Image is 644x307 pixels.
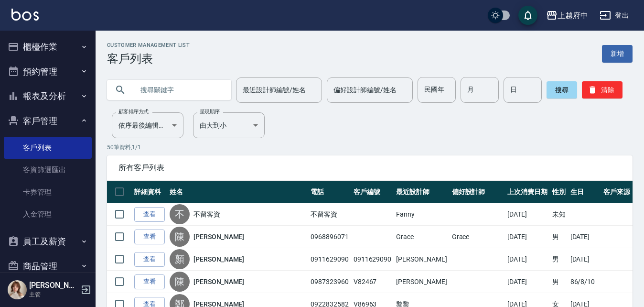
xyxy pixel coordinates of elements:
img: Logo [11,9,39,21]
td: [DATE] [505,226,550,248]
button: 清除 [582,81,623,99]
th: 生日 [568,181,601,203]
div: 上越府中 [558,10,588,22]
td: [DATE] [505,203,550,226]
button: 員工及薪資 [4,229,92,254]
a: 查看 [134,230,165,244]
a: [PERSON_NAME] [193,232,244,241]
a: 查看 [134,207,165,222]
th: 上次消費日期 [505,181,550,203]
th: 詳細資料 [132,181,167,203]
h3: 客戶列表 [107,52,190,66]
a: 新增 [602,45,633,63]
td: 男 [550,226,568,248]
td: [DATE] [568,226,601,248]
button: 登出 [596,7,633,24]
td: 0987323960 [308,271,351,293]
div: 不 [170,204,190,224]
button: 上越府中 [542,6,592,25]
button: 櫃檯作業 [4,34,92,59]
button: 報表及分析 [4,84,92,109]
a: 查看 [134,274,165,289]
a: 查看 [134,252,165,267]
th: 偏好設計師 [450,181,505,203]
input: 搜尋關鍵字 [134,77,224,103]
h2: Customer Management List [107,42,190,48]
a: 客戶列表 [4,137,92,159]
img: Person [8,280,27,299]
td: [DATE] [568,248,601,271]
a: [PERSON_NAME] [193,277,244,286]
td: 不留客資 [308,203,351,226]
th: 性別 [550,181,568,203]
a: 客資篩選匯出 [4,159,92,181]
div: 依序最後編輯時間 [112,112,183,138]
p: 主管 [29,290,78,299]
button: 商品管理 [4,254,92,279]
a: 不留客資 [193,209,220,219]
a: [PERSON_NAME] [193,254,244,264]
p: 50 筆資料, 1 / 1 [107,143,633,152]
label: 呈現順序 [200,108,220,115]
button: 搜尋 [547,81,577,99]
td: 86/8/10 [568,271,601,293]
div: 陳 [170,227,190,247]
td: 男 [550,271,568,293]
label: 顧客排序方式 [118,108,149,115]
div: 由大到小 [193,112,265,138]
td: [PERSON_NAME] [394,271,449,293]
h5: [PERSON_NAME] [29,281,78,290]
button: 客戶管理 [4,109,92,133]
div: 陳 [170,272,190,292]
button: 預約管理 [4,59,92,84]
th: 電話 [308,181,351,203]
a: 入金管理 [4,203,92,225]
td: [PERSON_NAME] [394,248,449,271]
td: Grace [450,226,505,248]
th: 姓名 [167,181,308,203]
th: 最近設計師 [394,181,449,203]
td: 0911629090 [308,248,351,271]
div: 顏 [170,249,190,269]
td: 0968896071 [308,226,351,248]
a: 卡券管理 [4,181,92,203]
th: 客戶編號 [351,181,394,203]
td: Grace [394,226,449,248]
td: 未知 [550,203,568,226]
td: Fanny [394,203,449,226]
td: 男 [550,248,568,271]
th: 客戶來源 [601,181,633,203]
button: save [518,6,537,25]
td: [DATE] [505,248,550,271]
td: 0911629090 [351,248,394,271]
span: 所有客戶列表 [118,163,621,173]
td: V82467 [351,271,394,293]
td: [DATE] [505,271,550,293]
